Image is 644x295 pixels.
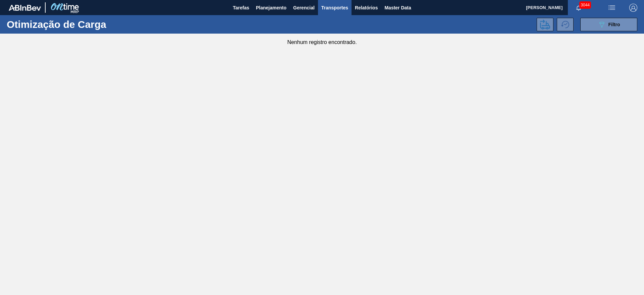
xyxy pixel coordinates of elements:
button: Filtro [580,18,637,31]
img: userActions [608,4,616,12]
span: Relatórios [355,4,378,12]
button: Notificações [568,3,589,12]
div: Alterar para histórico [557,18,577,31]
span: 3044 [579,1,591,9]
img: TNhmsLtSVTkK8tSr43FrP2fwEKptu5GPRR3wAAAABJRU5ErkJggg== [9,5,41,11]
div: Enviar para Transportes [537,18,557,31]
span: Gerencial [293,4,315,12]
img: Logout [629,4,637,12]
span: Master Data [384,4,411,12]
span: Transportes [321,4,348,12]
div: Nenhum registro encontrado. [287,39,357,45]
h1: Otimização de Carga [7,20,128,28]
span: Tarefas [233,4,249,12]
span: Filtro [608,22,620,27]
span: Planejamento [256,4,286,12]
